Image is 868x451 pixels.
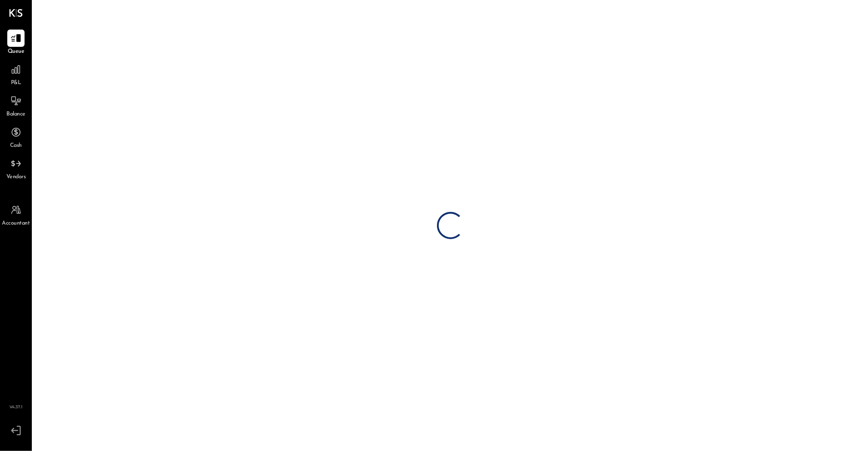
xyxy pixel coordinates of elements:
[0,61,31,87] a: P&L
[0,92,31,119] a: Balance
[6,173,26,181] span: Vendors
[6,110,25,119] span: Balance
[0,30,31,56] a: Queue
[8,48,25,56] span: Queue
[2,220,30,228] span: Accountant
[0,155,31,181] a: Vendors
[0,201,31,228] a: Accountant
[0,124,31,150] a: Cash
[11,79,21,87] span: P&L
[10,142,22,150] span: Cash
